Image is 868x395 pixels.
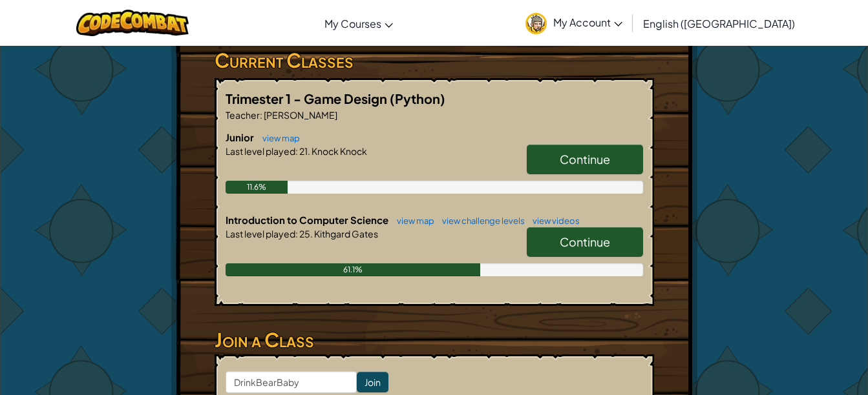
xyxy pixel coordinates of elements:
[226,371,357,393] input: <Enter Class Code>
[643,17,795,30] span: English ([GEOGRAPHIC_DATA])
[526,216,580,226] a: view videos
[260,109,262,121] span: :
[553,15,622,29] span: My Account
[226,263,481,276] div: 61.1%
[560,152,610,167] span: Continue
[313,228,378,239] span: Kithgard Gates
[226,145,295,157] span: Last level played
[560,234,610,249] span: Continue
[215,325,654,354] h3: Join a Class
[324,17,381,30] span: My Courses
[525,13,547,34] img: avatar
[357,372,388,392] input: Join
[226,90,390,106] span: Trimester 1 - Game Design
[262,109,337,121] span: [PERSON_NAME]
[226,228,295,239] span: Last level played
[76,10,189,36] img: CodeCombat logo
[318,6,399,41] a: My Courses
[298,228,313,239] span: 25.
[226,214,390,226] span: Introduction to Computer Science
[637,6,801,41] a: English ([GEOGRAPHIC_DATA])
[390,90,445,106] span: (Python)
[519,3,629,43] a: My Account
[295,228,298,239] span: :
[226,131,256,143] span: Junior
[215,46,654,75] h3: Current Classes
[226,181,288,194] div: 11.6%
[310,145,367,157] span: Knock Knock
[226,109,260,121] span: Teacher
[295,145,298,157] span: :
[390,216,434,226] a: view map
[298,145,310,157] span: 21.
[256,133,300,143] a: view map
[436,216,525,226] a: view challenge levels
